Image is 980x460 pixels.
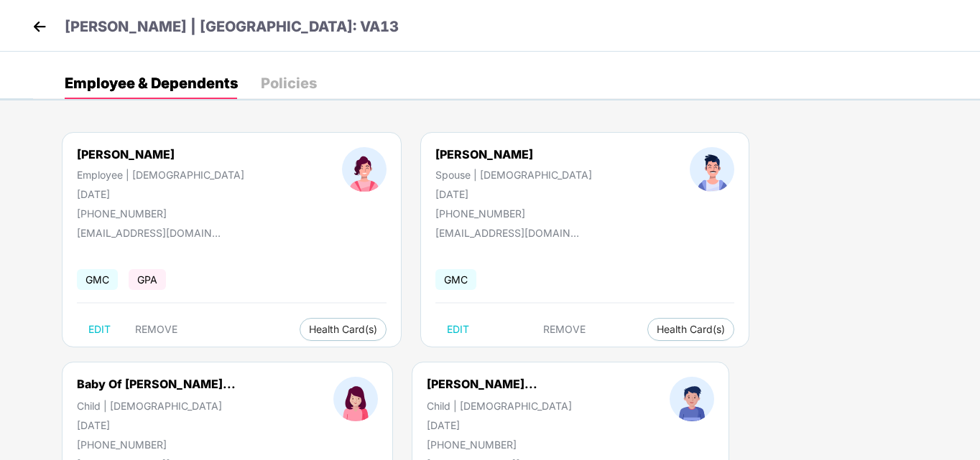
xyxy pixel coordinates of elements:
button: REMOVE [532,318,597,341]
div: [EMAIL_ADDRESS][DOMAIN_NAME] [435,227,579,239]
p: [PERSON_NAME] | [GEOGRAPHIC_DATA]: VA13 [65,16,399,38]
div: [PERSON_NAME] [435,147,592,161]
div: Child | [DEMOGRAPHIC_DATA] [427,400,572,412]
div: [PERSON_NAME]... [427,377,537,391]
div: [EMAIL_ADDRESS][DOMAIN_NAME] [77,227,221,239]
div: [PHONE_NUMBER] [435,207,592,220]
div: [PERSON_NAME] [77,147,244,161]
img: profileImage [342,147,387,192]
button: Health Card(s) [647,318,734,341]
span: EDIT [447,324,469,335]
span: Health Card(s) [309,326,377,333]
span: Health Card(s) [657,326,725,333]
div: Employee & Dependents [65,76,238,90]
div: Child | [DEMOGRAPHIC_DATA] [77,400,236,412]
div: Spouse | [DEMOGRAPHIC_DATA] [435,169,592,181]
div: Baby Of [PERSON_NAME]... [77,377,236,391]
span: REMOVE [543,324,586,335]
div: Policies [261,76,317,90]
span: GMC [435,269,476,290]
span: REMOVE [135,324,177,335]
span: GMC [77,269,118,290]
div: Employee | [DEMOGRAPHIC_DATA] [77,169,244,181]
div: [DATE] [427,419,572,431]
img: profileImage [333,377,378,421]
button: EDIT [435,318,481,341]
div: [PHONE_NUMBER] [427,438,572,451]
div: [PHONE_NUMBER] [77,438,236,451]
img: back [29,16,50,37]
div: [DATE] [435,188,592,200]
img: profileImage [670,377,714,421]
div: [PHONE_NUMBER] [77,207,244,220]
span: GPA [129,269,166,290]
button: EDIT [77,318,122,341]
div: [DATE] [77,419,236,431]
button: Health Card(s) [300,318,387,341]
img: profileImage [690,147,734,192]
button: REMOVE [124,318,189,341]
div: [DATE] [77,188,244,200]
span: EDIT [88,324,111,335]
